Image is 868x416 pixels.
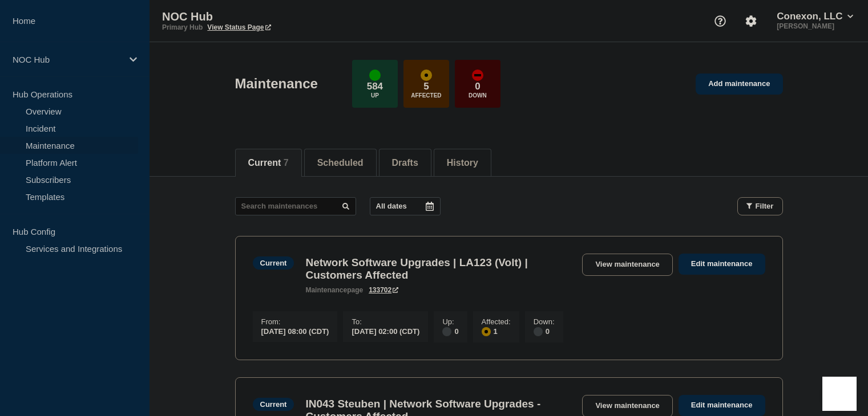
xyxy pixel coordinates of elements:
a: View maintenance [582,254,672,276]
p: 584 [367,81,383,92]
p: page [305,286,363,294]
a: Add maintenance [696,74,782,95]
h3: Network Software Upgrades | LA123 (Volt) | Customers Affected [305,256,571,282]
div: affected [482,327,491,336]
p: Down : [534,317,555,326]
h1: Maintenance [235,76,318,92]
p: Affected : [482,317,511,326]
div: down [472,70,483,81]
p: Affected [411,92,441,99]
p: From : [261,317,329,326]
p: Up [371,92,379,99]
div: [DATE] 08:00 (CDT) [261,326,329,336]
div: [DATE] 02:00 (CDT) [352,326,419,336]
a: Edit maintenance [679,395,765,416]
div: affected [421,70,432,81]
p: To : [352,317,419,326]
p: 0 [475,81,480,92]
a: 133702 [369,286,398,294]
div: Current [260,259,287,267]
p: [PERSON_NAME] [774,22,855,30]
p: All dates [376,202,407,210]
button: Current 7 [248,158,289,168]
p: Primary Hub [162,23,203,31]
p: Up : [442,317,458,326]
button: History [447,158,478,168]
input: Search maintenances [235,197,356,215]
button: Filter [737,197,783,215]
div: 0 [442,326,458,336]
div: 0 [534,326,555,336]
button: All dates [370,197,441,215]
button: Drafts [392,158,418,168]
div: disabled [534,327,543,336]
button: Scheduled [317,158,364,168]
p: NOC Hub [162,10,390,23]
a: View Status Page [207,23,271,31]
span: Filter [756,202,774,210]
iframe: Help Scout Beacon - Open [822,377,857,411]
div: disabled [442,327,451,336]
div: up [369,70,381,81]
div: Current [260,400,287,409]
p: 5 [423,81,429,92]
a: Edit maintenance [679,254,765,275]
span: 7 [284,158,289,168]
span: maintenance [305,286,347,294]
button: Conexon, LLC [774,11,855,22]
div: 1 [482,326,511,336]
button: Support [708,9,732,33]
button: Account settings [739,9,763,33]
p: NOC Hub [13,55,122,64]
p: Down [469,92,487,99]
